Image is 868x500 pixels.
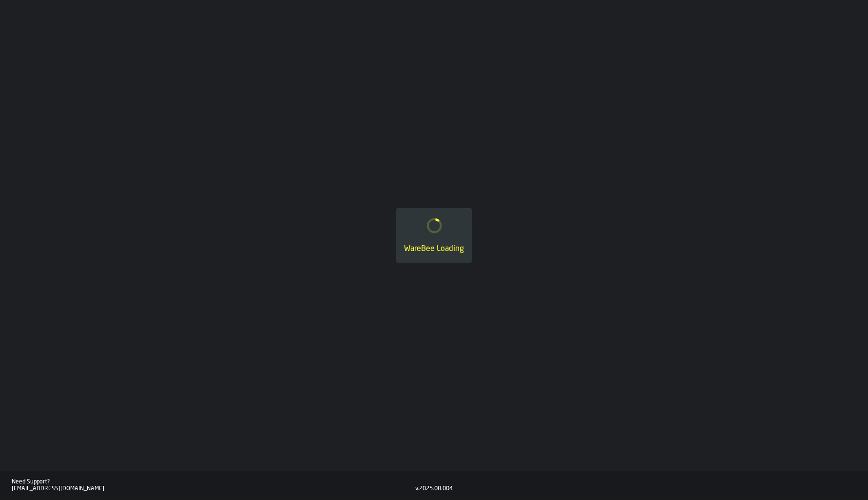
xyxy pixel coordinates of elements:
div: WareBee Loading [404,243,464,255]
div: Need Support? [12,479,415,485]
div: v. [415,485,419,492]
div: 2025.08.004 [419,485,453,492]
div: [EMAIL_ADDRESS][DOMAIN_NAME] [12,485,415,492]
a: Need Support?[EMAIL_ADDRESS][DOMAIN_NAME] [12,479,415,492]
